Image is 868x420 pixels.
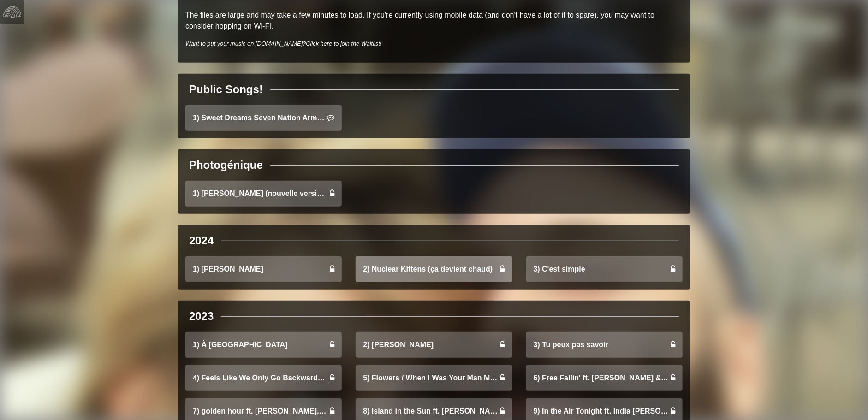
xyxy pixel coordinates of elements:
a: 2) Nuclear Kittens (ça devient chaud) [356,256,512,282]
a: Click here to join the Waitlist! [306,40,381,47]
a: 1) [PERSON_NAME] (nouvelle version) [185,181,342,207]
a: 4) Feels Like We Only Go Backwards ft. Astyn Turr [185,365,342,391]
a: 2) [PERSON_NAME] [356,332,512,358]
a: 3) Tu peux pas savoir [526,332,683,358]
a: 1) À [GEOGRAPHIC_DATA] [185,332,342,358]
a: 5) Flowers / When I Was Your Man Mashup ft. [PERSON_NAME] & [PERSON_NAME] [356,365,512,391]
div: Photogénique [189,157,263,173]
a: 6) Free Fallin' ft. [PERSON_NAME] & [PERSON_NAME] [526,365,683,391]
a: 1) Sweet Dreams Seven Nation Army Mashup [185,105,342,131]
a: 3) C'est simple [526,256,683,282]
div: 2024 [189,232,214,249]
img: logo-white-4c48a5e4bebecaebe01ca5a9d34031cfd3d4ef9ae749242e8c4bf12ef99f53e8.png [3,3,21,21]
div: Public Songs! [189,81,263,98]
div: 2023 [189,308,214,325]
i: Want to put your music on [DOMAIN_NAME]? [185,40,382,47]
a: 1) [PERSON_NAME] [185,256,342,282]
